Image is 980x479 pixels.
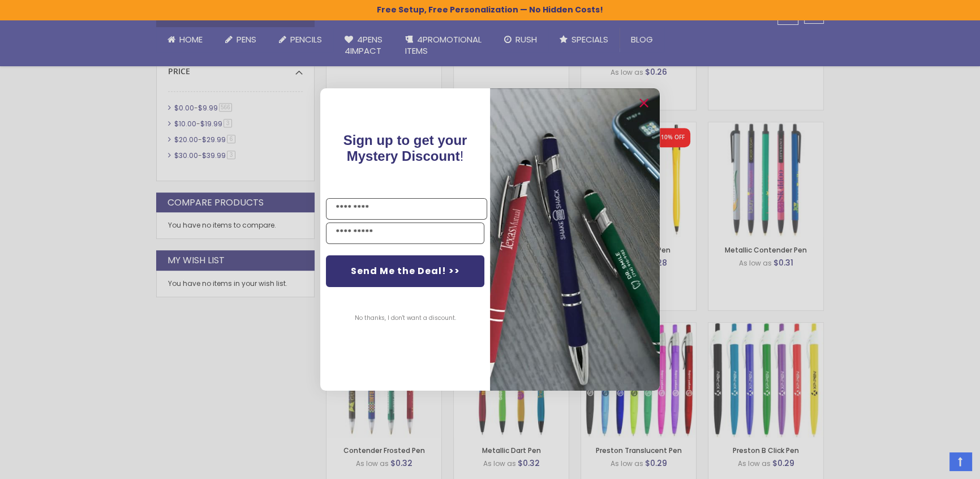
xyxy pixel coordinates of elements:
button: Close dialog [635,94,653,112]
span: Sign up to get your Mystery Discount [343,132,467,164]
button: No thanks, I don't want a discount. [349,304,462,332]
img: pop-up-image [490,88,660,390]
span: ! [343,132,467,164]
button: Send Me the Deal! >> [326,255,484,287]
iframe: Google Customer Reviews [887,448,980,479]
